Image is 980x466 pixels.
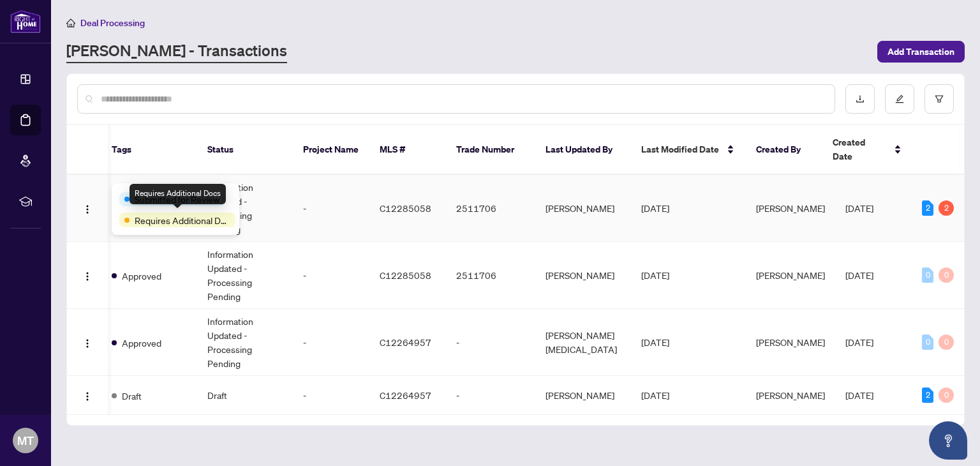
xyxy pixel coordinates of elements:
[877,41,965,63] button: Add Transaction
[924,84,954,114] button: filter
[135,213,230,227] span: Requires Additional Docs
[101,125,197,175] th: Tags
[293,125,369,175] th: Project Name
[535,242,631,309] td: [PERSON_NAME]
[641,142,719,156] span: Last Modified Date
[80,17,145,29] span: Deal Processing
[380,202,431,214] span: C12285058
[631,125,746,175] th: Last Modified Date
[845,336,873,348] span: [DATE]
[929,421,967,460] button: Open asap
[197,242,293,309] td: Information Updated - Processing Pending
[197,309,293,376] td: Information Updated - Processing Pending
[380,389,431,401] span: C12264957
[887,41,954,62] span: Add Transaction
[380,269,431,281] span: C12285058
[446,175,535,242] td: 2511706
[66,40,287,63] a: [PERSON_NAME] - Transactions
[535,376,631,415] td: [PERSON_NAME]
[293,376,369,415] td: -
[380,336,431,348] span: C12264957
[939,387,954,403] div: 0
[82,204,93,214] img: Logo
[845,84,875,114] button: download
[77,385,98,405] button: Logo
[293,175,369,242] td: -
[82,338,93,349] img: Logo
[746,125,822,175] th: Created By
[922,200,933,216] div: 2
[446,309,535,376] td: -
[197,125,293,175] th: Status
[845,389,873,401] span: [DATE]
[535,125,631,175] th: Last Updated By
[10,10,41,33] img: logo
[535,175,631,242] td: [PERSON_NAME]
[756,202,825,214] span: [PERSON_NAME]
[130,184,226,204] div: Requires Additional Docs
[756,336,825,348] span: [PERSON_NAME]
[641,389,669,401] span: [DATE]
[122,269,161,283] span: Approved
[922,267,933,283] div: 0
[939,200,954,216] div: 2
[446,376,535,415] td: -
[845,269,873,281] span: [DATE]
[77,198,98,218] button: Logo
[446,242,535,309] td: 2511706
[197,376,293,415] td: Draft
[756,389,825,401] span: [PERSON_NAME]
[535,309,631,376] td: [PERSON_NAME][MEDICAL_DATA]
[922,334,933,350] div: 0
[77,332,98,352] button: Logo
[82,271,93,282] img: Logo
[922,387,933,403] div: 2
[369,125,446,175] th: MLS #
[122,336,161,350] span: Approved
[17,432,34,449] span: MT
[856,94,865,103] span: download
[293,242,369,309] td: -
[935,94,944,103] span: filter
[822,125,912,175] th: Created Date
[939,267,954,283] div: 0
[939,334,954,350] div: 0
[293,309,369,376] td: -
[446,125,535,175] th: Trade Number
[833,135,886,163] span: Created Date
[641,269,669,281] span: [DATE]
[82,391,93,402] img: Logo
[845,202,873,214] span: [DATE]
[66,19,75,27] span: home
[197,175,293,242] td: Information Updated - Processing Pending
[885,84,914,114] button: edit
[122,389,142,403] span: Draft
[641,202,669,214] span: [DATE]
[641,336,669,348] span: [DATE]
[756,269,825,281] span: [PERSON_NAME]
[895,94,904,103] span: edit
[77,265,98,285] button: Logo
